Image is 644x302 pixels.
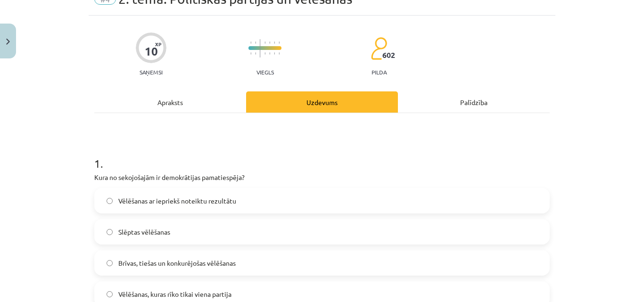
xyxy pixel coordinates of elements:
img: icon-short-line-57e1e144782c952c97e751825c79c345078a6d821885a25fce030b3d8c18986b.svg [250,41,251,44]
img: icon-short-line-57e1e144782c952c97e751825c79c345078a6d821885a25fce030b3d8c18986b.svg [255,41,256,44]
img: icon-short-line-57e1e144782c952c97e751825c79c345078a6d821885a25fce030b3d8c18986b.svg [279,52,280,55]
div: Palīdzība [398,91,550,113]
input: Vēlēšanas, kuras rīko tikai viena partija [107,291,113,297]
img: icon-long-line-d9ea69661e0d244f92f715978eff75569469978d946b2353a9bb055b3ed8787d.svg [260,39,261,57]
span: Brīvas, tiešas un konkurējošas vēlēšanas [118,258,236,268]
div: Apraksts [94,91,246,113]
span: Slēptas vēlēšanas [118,227,170,237]
img: icon-short-line-57e1e144782c952c97e751825c79c345078a6d821885a25fce030b3d8c18986b.svg [250,52,251,55]
div: 10 [145,45,158,58]
img: icon-short-line-57e1e144782c952c97e751825c79c345078a6d821885a25fce030b3d8c18986b.svg [274,52,275,55]
input: Brīvas, tiešas un konkurējošas vēlēšanas [107,260,113,266]
span: XP [155,41,161,47]
input: Slēptas vēlēšanas [107,229,113,235]
h1: 1 . [94,140,550,170]
img: icon-short-line-57e1e144782c952c97e751825c79c345078a6d821885a25fce030b3d8c18986b.svg [269,41,270,44]
p: pilda [372,69,387,75]
p: Saņemsi [136,69,166,75]
img: icon-short-line-57e1e144782c952c97e751825c79c345078a6d821885a25fce030b3d8c18986b.svg [269,52,270,55]
img: icon-close-lesson-0947bae3869378f0d4975bcd49f059093ad1ed9edebbc8119c70593378902aed.svg [6,39,10,45]
div: Uzdevums [246,91,398,113]
img: icon-short-line-57e1e144782c952c97e751825c79c345078a6d821885a25fce030b3d8c18986b.svg [255,52,256,55]
span: Vēlēšanas, kuras rīko tikai viena partija [118,289,231,299]
img: icon-short-line-57e1e144782c952c97e751825c79c345078a6d821885a25fce030b3d8c18986b.svg [274,41,275,44]
span: Vēlēšanas ar iepriekš noteiktu rezultātu [118,196,236,206]
img: icon-short-line-57e1e144782c952c97e751825c79c345078a6d821885a25fce030b3d8c18986b.svg [264,41,265,44]
p: Kura no sekojošajām ir demokrātijas pamatiespēja? [94,172,550,182]
span: 602 [382,51,395,59]
p: Viegls [256,69,274,75]
img: students-c634bb4e5e11cddfef0936a35e636f08e4e9abd3cc4e673bd6f9a4125e45ecb1.svg [371,37,387,60]
img: icon-short-line-57e1e144782c952c97e751825c79c345078a6d821885a25fce030b3d8c18986b.svg [279,41,280,44]
img: icon-short-line-57e1e144782c952c97e751825c79c345078a6d821885a25fce030b3d8c18986b.svg [264,52,265,55]
input: Vēlēšanas ar iepriekš noteiktu rezultātu [107,198,113,204]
